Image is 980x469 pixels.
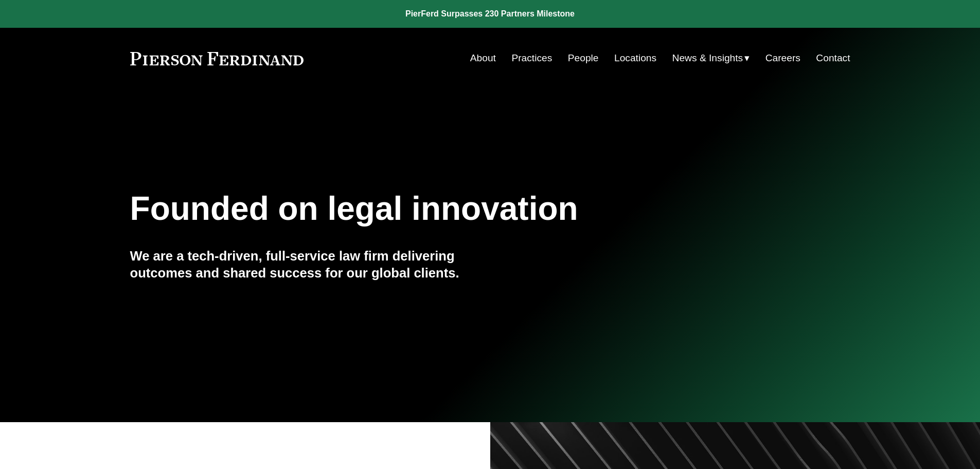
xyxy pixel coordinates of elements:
a: Locations [614,48,656,68]
a: folder dropdown [672,48,750,68]
h4: We are a tech-driven, full-service law firm delivering outcomes and shared success for our global... [130,248,490,281]
span: News & Insights [672,49,743,67]
a: Contact [816,48,850,68]
a: Careers [765,48,800,68]
a: About [470,48,496,68]
h1: Founded on legal innovation [130,190,730,228]
a: People [568,48,599,68]
a: Practices [511,48,552,68]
